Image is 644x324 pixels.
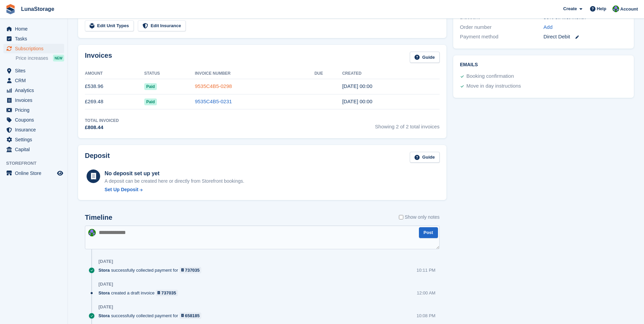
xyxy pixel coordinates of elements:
[410,152,440,163] a: Guide
[460,62,627,68] h2: Emails
[314,68,342,79] th: Due
[612,5,619,12] img: Cathal Vaughan
[3,24,64,34] a: menu
[6,160,68,167] span: Storefront
[16,54,64,62] a: Price increases NEW
[15,95,56,105] span: Invoices
[15,24,56,34] span: Home
[98,267,110,273] span: Stora
[3,76,64,85] a: menu
[85,152,110,163] h2: Deposit
[15,86,56,95] span: Analytics
[15,34,56,43] span: Tasks
[85,52,112,63] h2: Invoices
[85,94,144,109] td: £269.48
[466,82,521,90] div: Move in day instructions
[460,23,544,31] div: Order number
[144,98,157,105] span: Paid
[85,20,134,32] a: Edit Unit Types
[105,186,139,193] div: Set Up Deposit
[3,95,64,105] a: menu
[15,76,56,85] span: CRM
[3,66,64,75] a: menu
[98,312,205,319] div: successfully collected payment for
[3,105,64,115] a: menu
[417,267,436,273] div: 10:11 PM
[180,312,202,319] a: 658185
[544,23,553,31] a: Add
[342,98,372,104] time: 2025-07-24 23:00:25 UTC
[98,304,113,310] div: [DATE]
[3,34,64,43] a: menu
[417,290,436,296] div: 12:00 AM
[5,4,16,14] img: stora-icon-8386f47178a22dfd0bd8f6a31ec36ba5ce8667c1dd55bd0f319d3a0aa187defe.svg
[15,66,56,75] span: Sites
[563,5,577,12] span: Create
[105,178,244,185] p: A deposit can be created here or directly from Storefront bookings.
[597,5,606,12] span: Help
[98,259,113,264] div: [DATE]
[156,290,178,296] a: 737035
[56,169,64,177] a: Preview store
[98,282,113,287] div: [DATE]
[419,227,438,238] button: Post
[85,124,119,131] div: £808.44
[410,52,440,63] a: Guide
[342,68,440,79] th: Created
[3,168,64,178] a: menu
[16,55,48,61] span: Price increases
[138,20,186,32] a: Edit Insurance
[15,125,56,134] span: Insurance
[15,44,56,53] span: Subscriptions
[144,68,195,79] th: Status
[85,214,112,221] h2: Timeline
[620,6,638,13] span: Account
[375,118,440,131] span: Showing 2 of 2 total invoices
[105,186,244,193] a: Set Up Deposit
[3,145,64,154] a: menu
[98,312,110,319] span: Stora
[15,145,56,154] span: Capital
[195,68,314,79] th: Invoice Number
[195,98,232,104] a: 9535C4B5-0231
[98,290,110,296] span: Stora
[399,214,403,221] input: Show only notes
[161,290,176,296] div: 737035
[3,115,64,125] a: menu
[98,267,205,273] div: successfully collected payment for
[88,229,96,236] img: Cathal Vaughan
[342,83,372,89] time: 2025-08-24 23:00:36 UTC
[85,68,144,79] th: Amount
[399,214,440,221] label: Show only notes
[98,290,181,296] div: created a draft invoice
[3,44,64,53] a: menu
[3,135,64,144] a: menu
[195,83,232,89] a: 9535C4B5-0298
[144,83,157,90] span: Paid
[85,118,119,124] div: Total Invoiced
[185,312,200,319] div: 658185
[185,267,200,273] div: 737035
[15,115,56,125] span: Coupons
[15,105,56,115] span: Pricing
[18,3,57,15] a: LunaStorage
[105,169,244,178] div: No deposit set up yet
[15,135,56,144] span: Settings
[417,312,436,319] div: 10:08 PM
[85,79,144,94] td: £538.96
[544,33,627,41] div: Direct Debit
[180,267,202,273] a: 737035
[53,55,64,61] div: NEW
[466,72,514,80] div: Booking confirmation
[3,86,64,95] a: menu
[15,168,56,178] span: Online Store
[460,33,544,41] div: Payment method
[3,125,64,134] a: menu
